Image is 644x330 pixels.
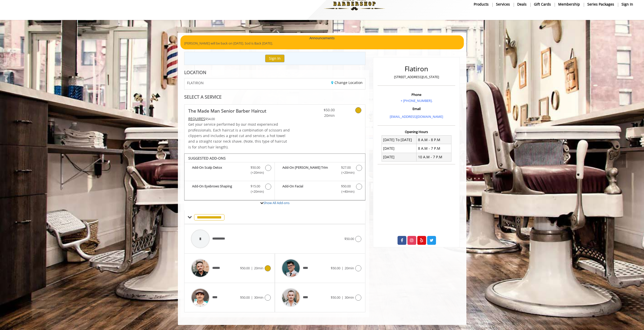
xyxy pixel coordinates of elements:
b: products [474,2,489,7]
span: 30min [345,295,354,300]
span: | [342,266,343,270]
div: The Made Man Senior Barber Haircut Add-onS [184,153,366,201]
a: sign insign in [618,1,637,8]
h3: Phone [379,93,454,96]
b: Series packages [587,2,614,7]
span: 20min [254,266,263,270]
b: Services [496,2,510,7]
span: 20min [345,266,354,270]
a: MembershipMembership [555,1,584,8]
label: Add-On Beard Trim [277,165,363,177]
span: 20min [305,113,335,118]
b: gift cards [534,2,551,7]
b: SUGGESTED ADD-ONS [188,156,226,161]
p: [STREET_ADDRESS][US_STATE] [379,74,454,80]
span: (+40min ) [338,189,353,194]
a: DealsDeals [514,1,530,8]
h3: Email [379,107,454,111]
span: $50.00 [331,295,340,300]
p: Get your service performed by our most experienced professionals. Each haircut is a combination o... [188,122,290,150]
b: Add-On Eyebrows Shaping [192,184,245,194]
td: 10 A.M - 7 P.M [417,153,451,161]
td: 8 A.M - 7 P.M [417,144,451,153]
a: Change Location [331,80,363,85]
td: [DATE] [382,153,417,161]
a: Productsproducts [470,1,492,8]
span: $15.00 [251,184,260,189]
label: Add-On Eyebrows Shaping [187,184,272,195]
a: Show All Add-ons [263,201,289,205]
span: $50.00 [240,266,250,270]
span: $50.00 [240,295,250,300]
b: The Made Man Senior Barber Haircut [188,107,266,114]
a: + [PHONE_NUMBER]. [401,98,432,103]
a: ServicesServices [492,1,514,8]
a: Gift cardsgift cards [530,1,555,8]
label: Add-On Scalp Detox [187,165,272,177]
b: Membership [558,2,580,7]
b: Add-On Facial [282,184,336,194]
span: 30min [254,295,263,300]
button: Sign In [265,55,284,62]
td: [DATE] [382,144,417,153]
b: Add-On Scalp Detox [192,165,245,175]
div: SELECT A SERVICE [184,95,366,99]
p: [PERSON_NAME] will be back on [DATE]. Sod is Back [DATE]. [184,41,460,46]
span: $27.00 [341,165,351,170]
span: $50.00 [251,165,260,170]
span: (+20min ) [338,170,353,175]
span: This service needs some Advance to be paid before we block your appointment [188,116,205,121]
td: [DATE] To [DATE] [382,136,417,144]
td: 8 A.M - 8 P.M [417,136,451,144]
span: (+20min ) [248,189,263,194]
a: [EMAIL_ADDRESS][DOMAIN_NAME] [390,114,443,119]
h3: Opening Hours [378,130,455,134]
a: Series packagesSeries packages [584,1,618,8]
div: $54.00 [188,116,290,122]
span: $50.00 [305,107,335,113]
b: Announcements [309,35,335,41]
span: $50.00 [341,184,351,189]
b: Add-On [PERSON_NAME] Trim [282,165,336,175]
span: $50.00 [331,266,340,270]
label: Add-On Facial [277,184,363,195]
span: | [251,295,253,300]
h2: Flatiron [379,65,454,73]
b: LOCATION [184,69,206,75]
span: (+20min ) [248,170,263,175]
b: sign in [621,2,633,7]
span: $50.00 [344,236,354,241]
span: | [342,295,343,300]
span: | [251,266,253,270]
span: FLATIRON [187,81,204,85]
b: Deals [517,2,527,7]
